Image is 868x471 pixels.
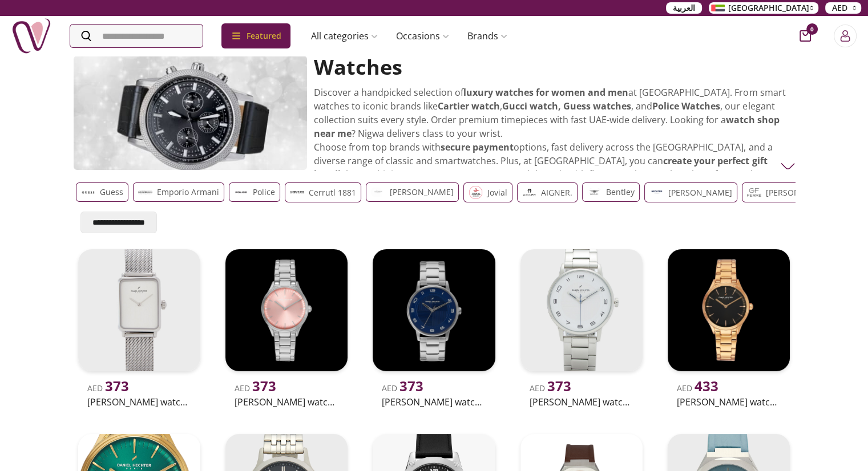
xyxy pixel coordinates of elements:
[728,2,809,14] span: [GEOGRAPHIC_DATA]
[138,190,152,194] img: gifts-uae-Emporio Armani
[382,395,486,409] h2: [PERSON_NAME] watch dhg00505
[541,186,572,200] p: AIGNER.
[663,245,794,411] a: uae-gifts-DANIEL HECHTER WATCH DHL00105AED 433[PERSON_NAME] watch dhl00105
[677,383,718,393] span: AED
[87,383,129,393] span: AED
[399,376,423,395] span: 373
[668,249,790,371] img: uae-gifts-DANIEL HECHTER WATCH DHL00105
[834,25,857,47] button: Login
[253,185,275,199] p: Police
[373,249,495,371] img: uae-gifts-DANIEL HECHTER WATCH DHG00505
[711,5,725,11] img: Arabic_dztd3n.png
[314,86,788,195] p: Discover a handpicked selection of at [GEOGRAPHIC_DATA]. From smart watches to iconic brands like...
[825,2,861,14] button: AED
[235,383,276,393] span: AED
[781,159,795,173] img: Watches
[235,395,338,409] h2: [PERSON_NAME] watch dhl00101
[302,25,387,47] a: All categories
[221,245,352,411] a: uae-gifts-DANIEL HECHTER WATCH DHL00101AED 373[PERSON_NAME] watch dhl00101
[563,100,631,112] strong: Guess watches
[438,100,500,112] strong: Cartier watch
[677,395,781,409] h2: [PERSON_NAME] watch dhl00105
[78,249,200,371] img: uae-gifts-DANIEL HECHTER WATCH DHL00406
[387,25,458,47] a: Occasions
[371,188,385,197] img: gifts-uae-guy-laroche
[81,187,95,198] img: gifts-uae-Guess
[673,2,695,14] span: العربية
[487,186,507,200] p: jovial
[606,185,635,199] p: Bentley
[441,141,514,153] strong: secure payment
[806,23,818,35] span: 0
[105,376,129,395] span: 373
[221,23,290,48] div: Featured
[252,376,276,395] span: 373
[458,25,516,47] a: Brands
[709,2,818,14] button: [GEOGRAPHIC_DATA]
[100,185,123,199] p: Guess
[800,30,811,42] button: cart-button
[516,245,647,411] a: uae-gifts-DANIEL HECHTER WATCH DHG00504AED 373[PERSON_NAME] watch dhg00504
[832,2,847,14] span: AED
[652,100,720,112] strong: Police Watches
[157,185,219,199] p: Emporio Armani
[469,185,483,200] img: gifts-uae-jovial
[314,56,788,79] h2: Watches
[649,185,664,200] img: gifts-uae-DANIEL
[70,25,203,47] input: Search
[382,383,423,393] span: AED
[11,16,51,56] img: Nigwa-uae-gifts
[290,185,304,200] img: gifts-uae-Cerrutl 1881
[502,100,561,112] strong: Gucci watch,
[87,395,191,409] h2: [PERSON_NAME] watch dhl00406
[530,395,633,409] h2: [PERSON_NAME] watch dhg00504
[766,186,830,200] p: [PERSON_NAME]
[587,188,601,196] img: gifts-uae-Bentley
[390,185,454,199] p: [PERSON_NAME]
[74,56,308,170] img: gifts-uae-watches
[522,185,536,200] img: gifts-uae-AIGNER.
[747,185,761,200] img: gifts-uae-GF ferre
[530,383,571,393] span: AED
[547,376,571,395] span: 373
[309,186,356,200] p: Cerrutl 1881
[520,249,643,371] img: uae-gifts-DANIEL HECHTER WATCH DHG00504
[695,376,718,395] span: 433
[668,186,732,200] p: [PERSON_NAME]
[368,245,499,411] a: uae-gifts-DANIEL HECHTER WATCH DHG00505AED 373[PERSON_NAME] watch dhg00505
[225,249,348,371] img: uae-gifts-DANIEL HECHTER WATCH DHL00101
[74,245,205,411] a: uae-gifts-DANIEL HECHTER WATCH DHL00406AED 373[PERSON_NAME] watch dhl00406
[463,86,628,99] strong: luxury watches for women and men
[234,188,248,196] img: gifts-uae-Police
